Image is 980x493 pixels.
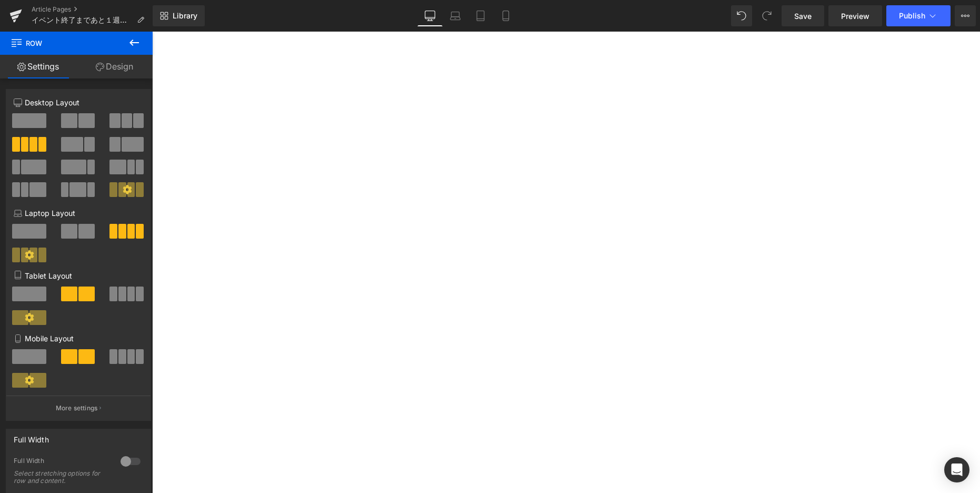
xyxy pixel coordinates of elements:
[14,270,143,281] p: Tablet Layout
[443,5,468,26] a: Laptop
[11,32,116,55] span: Row
[153,5,205,26] a: New Library
[76,55,153,78] a: Design
[14,208,143,219] p: Laptop Layout
[468,5,493,26] a: Tablet
[14,333,143,344] p: Mobile Layout
[899,12,925,20] span: Publish
[828,5,882,26] a: Preview
[886,5,951,26] button: Publish
[14,429,49,444] div: Full Width
[944,457,969,482] div: Open Intercom Messenger
[173,11,197,21] span: Library
[731,5,752,26] button: Undo
[56,403,98,413] p: More settings
[32,16,133,24] span: イベント終了まであと１週間を切りました！
[14,457,110,468] div: Full Width
[955,5,976,26] button: More
[14,470,108,485] div: Select stretching options for row and content.
[417,5,443,26] a: Desktop
[32,5,153,14] a: Article Pages
[6,396,151,420] button: More settings
[493,5,518,26] a: Mobile
[756,5,777,26] button: Redo
[794,11,812,22] span: Save
[14,97,143,108] p: Desktop Layout
[841,11,869,22] span: Preview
